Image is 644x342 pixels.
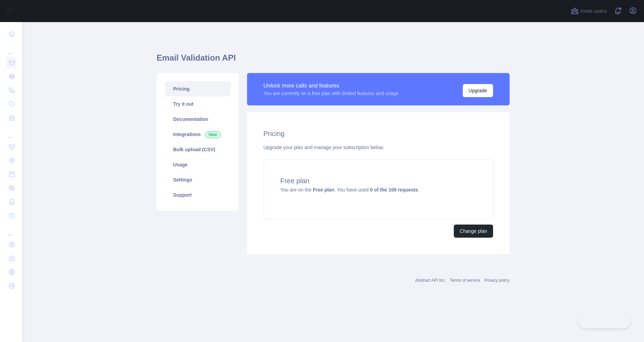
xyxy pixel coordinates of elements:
a: Bulk upload (CSV) [165,142,231,157]
a: Support [165,187,231,203]
button: Invite users [569,6,608,17]
a: Settings [165,172,231,187]
a: Pricing [165,81,231,96]
div: Unlock more calls and features [264,82,399,90]
button: Upgrade [463,84,493,97]
a: Terms of service [450,278,480,283]
a: Usage [165,157,231,172]
span: You are on the . You have used . [280,187,419,193]
div: ... [6,223,17,237]
h1: Email Validation API [157,52,510,69]
span: Invite users [580,7,607,15]
a: Abstract API Inc. [415,278,446,283]
h2: Pricing [264,129,493,138]
div: Upgrade your plan and manage your subscription below. [264,144,493,151]
a: Try it out [165,96,231,112]
strong: Free plan [313,187,334,193]
a: Integrations New [165,127,231,142]
span: New [205,131,221,138]
iframe: Toggle Customer Support [578,314,630,328]
button: Change plan [454,225,493,238]
a: Privacy policy [484,278,509,283]
h4: Free plan [280,176,476,186]
div: You are currently on a free plan with limited features and usage [264,90,399,97]
div: ... [6,125,17,139]
strong: 0 of the 100 requests [370,187,418,193]
div: ... [6,41,17,55]
a: Documentation [165,112,231,127]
